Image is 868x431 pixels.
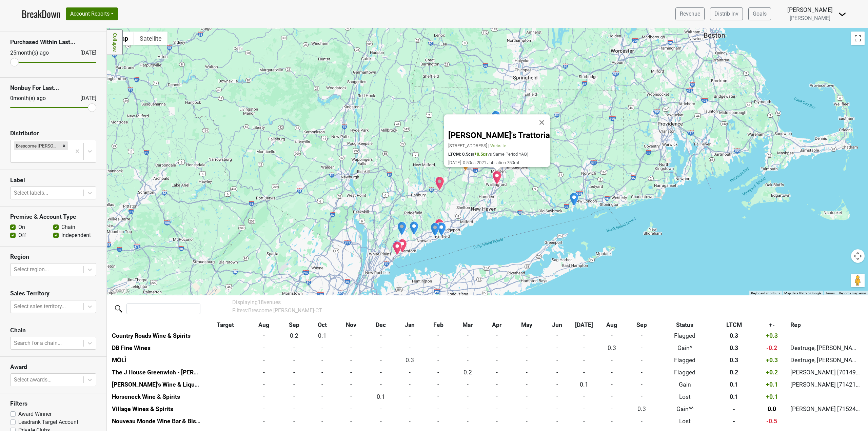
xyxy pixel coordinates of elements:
div: 25 month(s) ago [10,49,64,57]
td: - [596,391,627,403]
th: Aug: activate to sort column ascending [249,319,279,331]
button: Close [534,115,550,131]
td: - [543,342,572,354]
th: Oct: activate to sort column ascending [309,319,336,331]
td: - [249,342,279,354]
td: - [511,403,543,415]
td: - [424,354,453,366]
h3: Purchased Within Last... [10,39,96,46]
td: +0.1 [755,391,789,403]
button: Keyboard shortcuts [751,291,780,296]
button: Map camera controls [851,249,865,263]
div: Village Wines & Spirits [569,192,579,207]
th: May: activate to sort column ascending [511,319,543,331]
h3: Award [10,364,96,371]
th: Status: activate to sort column ascending [656,319,713,331]
td: - [366,342,396,354]
td: - [249,391,279,403]
td: - [511,378,543,391]
td: - [309,354,336,366]
a: The J House Greenwich - [PERSON_NAME]'s [112,369,230,376]
td: Flagged [656,366,713,378]
a: Village Wines & Spirits [112,406,173,412]
a: Country Roads Wine & Spirits [112,332,191,339]
td: - [279,342,309,354]
td: - [396,366,424,378]
th: +-: activate to sort column ascending [755,319,789,331]
td: - [572,330,596,342]
td: - [279,366,309,378]
td: - [309,403,336,415]
span: [STREET_ADDRESS] [448,143,487,148]
td: Destruge, [PERSON_NAME] [702641] [789,342,862,354]
td: Flagged [656,330,713,342]
h3: Premise & Account Type [10,213,96,220]
td: 0.2 [453,366,483,378]
a: Nouveau Monde Wine Bar & Bistro [112,418,203,425]
td: Gain^^ [656,403,713,415]
label: Chain [61,223,75,231]
td: - [249,403,279,415]
td: Flagged [656,354,713,366]
div: MŌLÌ [393,241,402,255]
span: +0.5cs [474,152,488,157]
td: - [483,403,511,415]
td: - [279,391,309,403]
th: Jan: activate to sort column ascending [396,319,424,331]
th: Target: activate to sort column ascending [202,319,249,331]
td: - [366,354,396,366]
td: - [396,330,424,342]
td: - [572,415,596,427]
td: - [396,342,424,354]
td: - [424,342,453,354]
td: - [424,391,453,403]
td: - [249,354,279,366]
td: - [336,378,366,391]
th: &nbsp;: activate to sort column ascending [110,319,202,331]
td: 0.2 [279,330,309,342]
div: Displaying 18 venues [232,298,700,307]
h3: Distributor [10,130,96,137]
td: - [396,378,424,391]
td: - [572,366,596,378]
td: 0.1 [713,378,755,391]
th: Feb: activate to sort column ascending [424,319,453,331]
td: - [396,415,424,427]
td: - [511,366,543,378]
th: Rep: activate to sort column ascending [789,319,862,331]
td: - [543,391,572,403]
label: Award Winner [18,410,52,418]
td: - [309,415,336,427]
td: - [249,415,279,427]
td: - [453,415,483,427]
td: [PERSON_NAME] [701499] [789,366,862,378]
td: - [453,330,483,342]
td: - [543,354,572,366]
img: Dropdown Menu [838,10,846,18]
th: Apr: activate to sort column ascending [483,319,511,331]
td: - [279,354,309,366]
td: 0.3 [713,330,755,342]
td: - [627,330,656,342]
div: Avon Wines & Spirits [491,111,500,125]
td: - [596,330,627,342]
div: ( vs Same Period YAG) [448,152,550,157]
td: 0.3 [627,403,656,415]
td: - [627,378,656,391]
div: [PERSON_NAME] [787,5,833,14]
td: +0.3 [755,330,789,342]
td: -0.2 [755,342,789,354]
td: - [424,403,453,415]
span: | [488,143,489,148]
a: [PERSON_NAME]'s Wine & Liquor Shop [112,381,215,388]
td: - [483,391,511,403]
div: Horseneck Wine & Spirits [392,240,402,254]
div: Greens Farms Spirit Shop [430,222,440,237]
td: 0.0 [755,403,789,415]
td: - [572,342,596,354]
td: - [309,342,336,354]
td: - [309,378,336,391]
td: - [279,378,309,391]
td: - [483,366,511,378]
div: Brescome [PERSON_NAME]-CT [14,141,60,150]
